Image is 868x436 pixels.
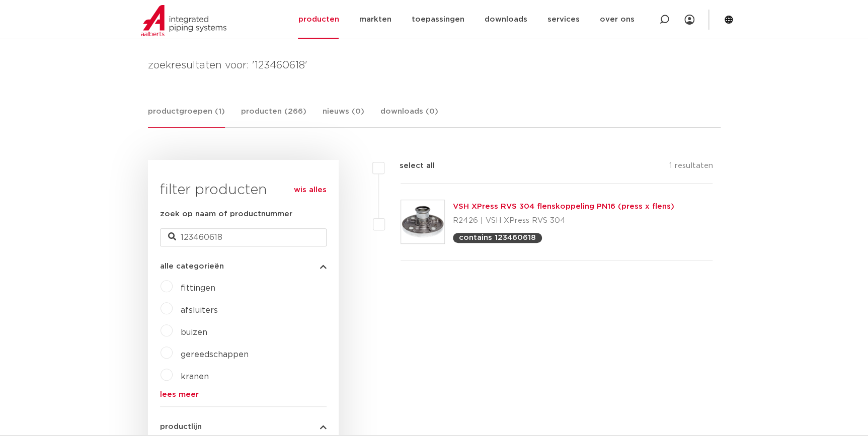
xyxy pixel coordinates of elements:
a: wis alles [294,184,327,196]
p: contains 123460618 [459,234,536,241]
input: zoeken [160,228,327,246]
a: productgroepen (1) [148,106,225,128]
button: alle categorieën [160,263,327,270]
img: Thumbnail for VSH XPress RVS 304 flenskoppeling PN16 (press x flens) [401,200,444,243]
a: kranen [181,373,209,381]
a: afsluiters [181,306,218,314]
a: downloads (0) [380,106,438,127]
a: nieuws (0) [323,106,364,127]
span: alle categorieën [160,263,224,270]
p: 1 resultaten [669,160,713,176]
span: productlijn [160,423,202,430]
h4: zoekresultaten voor: '123460618' [148,57,721,73]
a: gereedschappen [181,351,249,359]
h3: filter producten [160,180,327,200]
a: producten (266) [241,106,306,127]
a: fittingen [181,284,215,292]
label: select all [384,160,435,172]
a: buizen [181,328,207,336]
a: lees meer [160,391,327,398]
p: R2426 | VSH XPress RVS 304 [453,213,674,229]
a: VSH XPress RVS 304 flenskoppeling PN16 (press x flens) [453,203,674,210]
button: productlijn [160,423,327,430]
label: zoek op naam of productnummer [160,208,292,220]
